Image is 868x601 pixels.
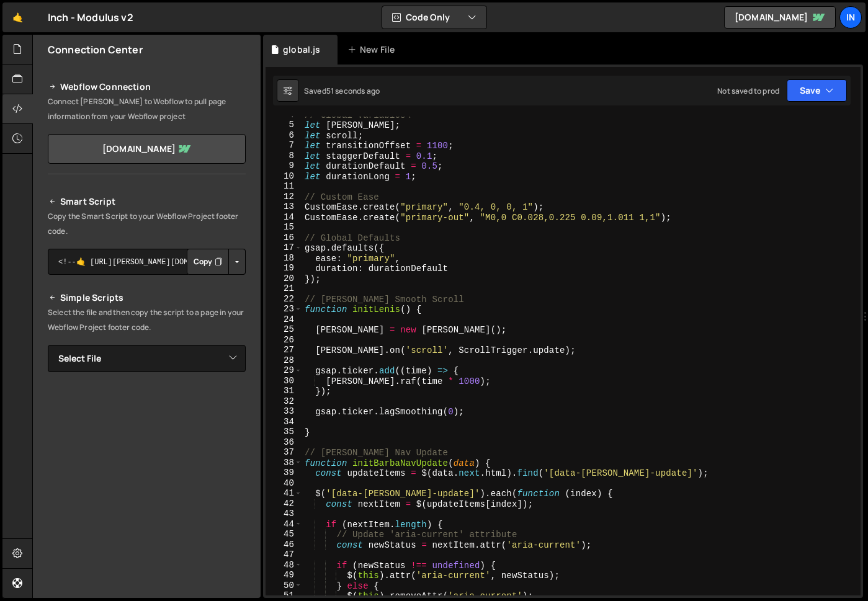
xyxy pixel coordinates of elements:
div: 33 [266,406,302,417]
h2: Simple Scripts [48,290,246,305]
div: 6 [266,130,302,141]
div: 16 [266,233,302,243]
p: Connect [PERSON_NAME] to Webflow to pull page information from your Webflow project [48,94,246,124]
div: 24 [266,314,302,325]
div: 9 [266,161,302,171]
div: 14 [266,212,302,223]
div: 50 [266,581,302,591]
div: global.js [283,43,320,56]
div: 18 [266,253,302,264]
div: New File [347,43,400,56]
div: 12 [266,192,302,202]
h2: Smart Script [48,194,246,209]
a: 🤙 [2,2,33,32]
button: Copy [187,249,229,275]
div: 11 [266,181,302,192]
div: 8 [266,151,302,161]
div: 51 seconds ago [326,86,380,96]
div: 38 [266,458,302,468]
div: 28 [266,355,302,366]
div: 13 [266,202,302,212]
a: [DOMAIN_NAME] [724,6,836,29]
div: Button group with nested dropdown [187,249,246,275]
div: Not saved to prod [717,86,779,96]
div: 42 [266,499,302,509]
div: 19 [266,263,302,274]
div: 20 [266,274,302,284]
button: Save [787,79,847,102]
div: 48 [266,560,302,571]
div: 35 [266,427,302,437]
textarea: <!--🤙 [URL][PERSON_NAME][DOMAIN_NAME]> <script>document.addEventListener("DOMContentLoaded", func... [48,249,246,275]
div: 21 [266,283,302,294]
div: 34 [266,417,302,427]
div: Saved [304,86,380,96]
div: 49 [266,570,302,581]
div: 51 [266,590,302,601]
div: 26 [266,335,302,345]
p: Copy the Smart Script to your Webflow Project footer code. [48,209,246,239]
div: 45 [266,529,302,540]
div: 31 [266,386,302,396]
div: 10 [266,171,302,182]
div: 43 [266,509,302,519]
div: 30 [266,376,302,386]
div: 23 [266,304,302,314]
div: 7 [266,140,302,151]
div: 32 [266,396,302,407]
div: 41 [266,488,302,499]
div: 17 [266,243,302,253]
div: 39 [266,468,302,478]
div: 46 [266,540,302,550]
h2: Webflow Connection [48,79,246,94]
button: Code Only [382,6,486,29]
div: 36 [266,437,302,448]
div: 37 [266,447,302,458]
div: 5 [266,120,302,130]
h2: Connection Center [48,43,143,56]
a: In [839,6,862,29]
div: Inch - Modulus v2 [48,10,133,25]
a: [DOMAIN_NAME] [48,134,246,164]
div: 22 [266,294,302,305]
div: 40 [266,478,302,489]
div: 47 [266,550,302,560]
div: 25 [266,324,302,335]
iframe: YouTube video player [48,393,247,504]
div: 44 [266,519,302,530]
div: 27 [266,345,302,355]
p: Select the file and then copy the script to a page in your Webflow Project footer code. [48,305,246,335]
div: 15 [266,222,302,233]
div: 29 [266,365,302,376]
